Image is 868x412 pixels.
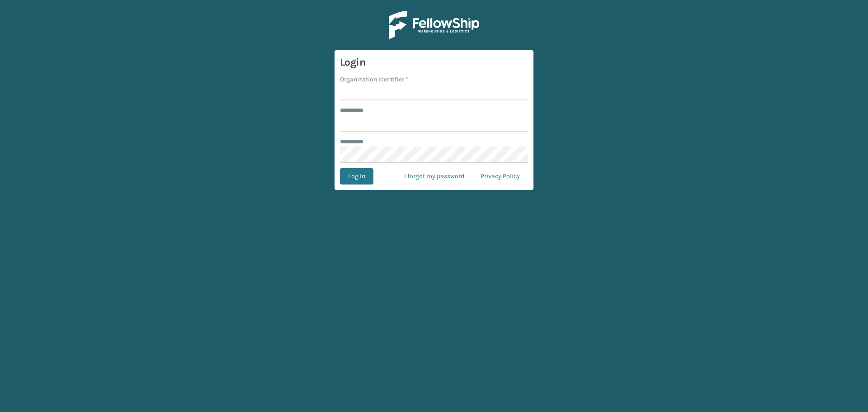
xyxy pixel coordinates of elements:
[340,168,373,185] button: Log In
[472,168,528,185] a: Privacy Policy
[340,56,528,69] h3: Login
[396,168,472,185] a: I forgot my password
[340,75,408,84] label: Organization Identifier
[389,11,479,39] img: Logo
